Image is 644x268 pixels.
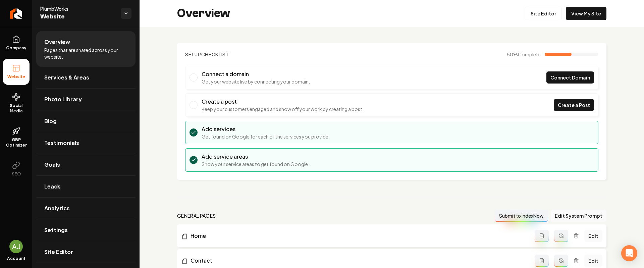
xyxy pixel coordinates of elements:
p: Get your website live by connecting your domain. [202,78,310,85]
p: Show your service areas to get found on Google. [202,161,309,167]
button: Submit to IndexNow [495,210,548,222]
span: SEO [9,171,23,177]
a: Analytics [36,198,136,219]
a: Company [3,30,30,56]
span: Connect Domain [550,74,590,81]
span: Social Media [3,103,30,114]
a: GBP Optimizer [3,122,30,153]
button: Add admin page prompt [535,255,549,267]
span: Complete [518,51,541,57]
h3: Add services [202,125,330,133]
span: Setup [185,51,201,57]
span: Website [5,74,28,79]
h2: general pages [177,212,216,219]
span: Goals [44,161,60,169]
a: Photo Library [36,89,136,110]
button: Edit System Prompt [551,210,606,222]
span: Photo Library [44,95,82,103]
img: Rebolt Logo [10,8,22,19]
span: Leads [44,182,61,191]
span: Analytics [44,204,70,212]
a: Contact [181,257,535,265]
a: Home [181,232,535,240]
span: Pages that are shared across your website. [44,47,127,60]
span: Testimonials [44,139,79,147]
button: Open user button [9,240,23,253]
a: Services & Areas [36,67,136,88]
span: PlumbWorks [40,5,115,12]
a: Settings [36,219,136,241]
a: Create a Post [554,99,594,111]
span: 50 % [507,51,541,58]
a: Connect Domain [546,71,594,84]
a: Site Editor [36,241,136,263]
span: Website [40,12,115,21]
span: Settings [44,226,68,234]
span: Create a Post [558,102,590,109]
a: Edit [584,255,602,267]
span: Site Editor [44,248,73,256]
a: Goals [36,154,136,175]
p: Get found on Google for each of the services you provide. [202,133,330,140]
button: SEO [3,156,30,182]
a: Edit [584,230,602,242]
h3: Add service areas [202,153,309,161]
a: Social Media [3,88,30,119]
span: Overview [44,38,70,46]
a: Blog [36,110,136,132]
div: Open Intercom Messenger [621,245,637,261]
h3: Create a post [202,98,364,106]
a: Testimonials [36,132,136,154]
span: GBP Optimizer [3,137,30,148]
span: Company [3,45,29,51]
h2: Overview [177,7,230,20]
span: Blog [44,117,57,125]
p: Keep your customers engaged and show off your work by creating a post. [202,106,364,112]
span: Services & Areas [44,73,89,82]
h2: Checklist [185,51,229,58]
h3: Connect a domain [202,70,310,78]
span: Account [7,256,25,261]
button: Add admin page prompt [535,230,549,242]
a: View My Site [566,7,606,20]
a: Leads [36,176,136,197]
img: AJ Nimeh [9,240,23,253]
a: Site Editor [525,7,562,20]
